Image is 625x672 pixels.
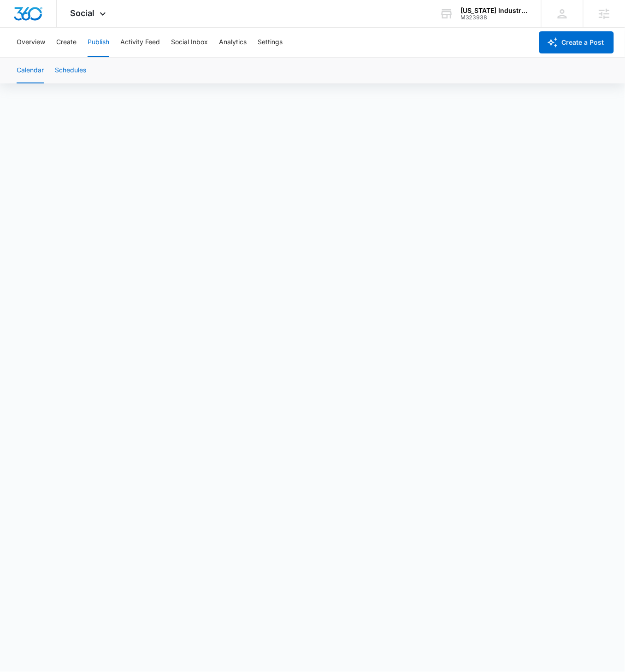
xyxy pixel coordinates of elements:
[460,7,528,14] div: account name
[17,58,44,83] button: Calendar
[539,31,614,53] button: Create a Post
[17,28,45,57] button: Overview
[258,28,283,57] button: Settings
[120,28,160,57] button: Activity Feed
[460,14,528,21] div: account id
[219,28,247,57] button: Analytics
[55,58,86,83] button: Schedules
[88,28,109,57] button: Publish
[71,8,95,18] span: Social
[171,28,208,57] button: Social Inbox
[56,28,77,57] button: Create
